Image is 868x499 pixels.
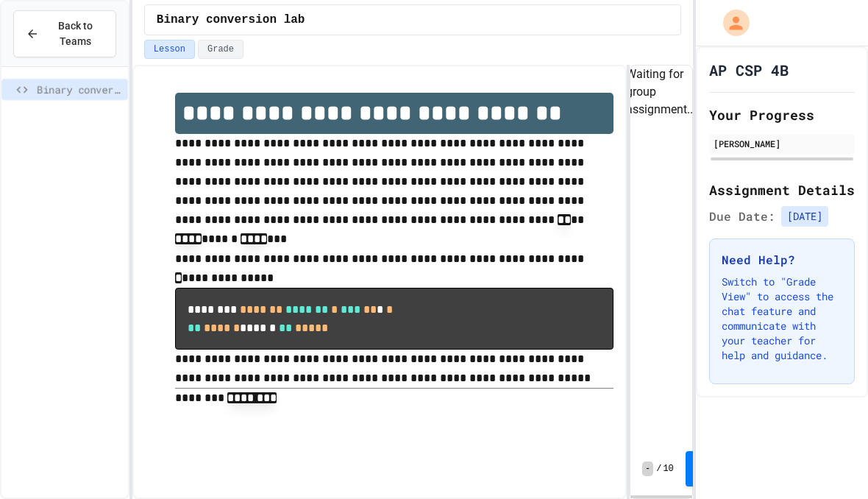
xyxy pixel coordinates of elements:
span: Binary conversion lab [37,82,122,97]
div: [PERSON_NAME] [714,137,850,150]
span: Back to Teams [48,18,104,49]
h3: Need Help? [722,251,842,269]
h1: AP CSP 4B [709,60,789,80]
button: Back to Teams [13,10,116,57]
span: Due Date: [709,208,775,225]
div: Waiting for group assignment... [630,66,692,118]
div: My Account [708,6,753,40]
button: Lesson [144,40,195,59]
span: - [642,461,653,476]
span: [DATE] [781,206,828,227]
h2: Your Progress [709,105,855,125]
span: Binary conversion lab [157,11,305,29]
button: Grade [198,40,243,59]
span: / [656,463,661,475]
h2: Assignment Details [709,180,855,200]
p: Switch to "Grade View" to access the chat feature and communicate with your teacher for help and ... [722,275,842,363]
span: 10 [663,463,673,475]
